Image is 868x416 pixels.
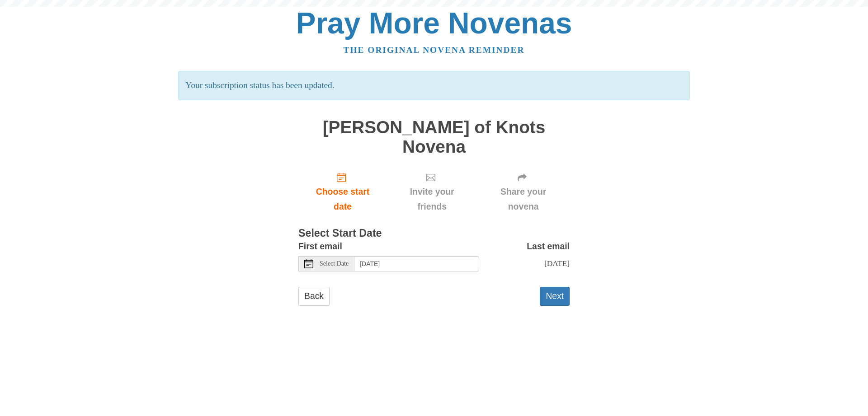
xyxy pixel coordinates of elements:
a: Choose start date [298,165,387,219]
h1: [PERSON_NAME] of Knots Novena [298,118,570,156]
label: Last email [527,239,570,254]
h3: Select Start Date [298,228,570,239]
label: First email [298,239,342,254]
span: Choose start date [307,184,378,214]
span: Invite your friends [396,184,468,214]
span: [DATE] [544,259,570,268]
span: Select Date [320,261,349,267]
span: Share your novena [486,184,561,214]
button: Next [540,287,570,305]
div: Click "Next" to confirm your start date first. [477,165,570,219]
a: Pray More Novenas [296,6,572,40]
p: Your subscription status has been updated. [178,71,689,100]
a: The original novena reminder [344,45,525,55]
div: Click "Next" to confirm your start date first. [387,165,477,219]
a: Back [298,287,330,305]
